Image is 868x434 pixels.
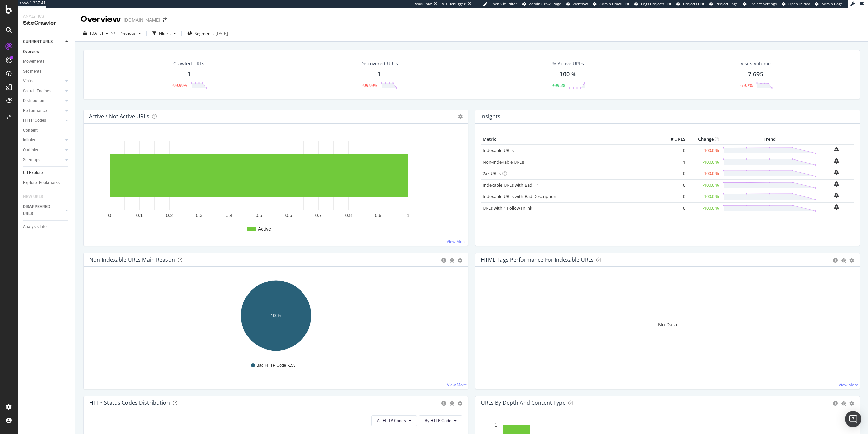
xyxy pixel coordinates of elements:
div: +99.28 [552,82,565,88]
text: 0.7 [315,213,322,218]
a: Url Explorer [23,169,70,176]
a: Open in dev [782,1,810,7]
a: 2xx URLs [482,170,501,176]
a: NEW URLS [23,193,50,201]
a: HTTP Codes [23,117,63,124]
td: -100.0 % [687,145,721,156]
text: 1 [407,213,410,218]
a: Logs Projects List [634,1,671,7]
div: Search Engines [23,88,51,95]
text: 100% [271,313,281,318]
span: Project Page [716,1,738,6]
text: 0.9 [375,213,382,218]
a: URLs with 1 Follow Inlink [482,205,532,211]
td: -100.0 % [687,191,721,202]
span: Logs Projects List [641,1,671,6]
div: Url Explorer [23,169,44,176]
div: [DATE] [216,31,228,36]
span: Admin Crawl Page [529,1,561,6]
div: bug [841,401,846,406]
div: 100 % [559,70,577,79]
a: Explorer Bookmarks [23,179,70,186]
span: Previous [117,30,136,36]
button: Previous [117,28,144,39]
div: Analytics [23,14,70,19]
a: Webflow [566,1,588,7]
a: Overview [23,48,70,55]
a: Visits [23,78,63,85]
div: Viz Debugger: [442,1,467,7]
div: 1 [187,70,191,79]
span: Webflow [573,1,588,6]
td: -100.0 % [687,179,721,191]
span: Segments [195,31,214,36]
span: Open in dev [788,1,810,6]
th: # URLS [660,134,687,145]
div: bug [450,258,454,263]
span: Open Viz Editor [490,1,517,6]
div: A chart. [89,134,462,240]
div: URLs by Depth and Content Type [481,399,566,406]
div: Segments [23,68,41,75]
a: Performance [23,107,63,114]
a: Search Engines [23,88,63,95]
text: 0.8 [345,213,352,218]
a: Sitemaps [23,156,63,164]
h4: Active / Not Active URLs [89,112,149,121]
div: bell-plus [834,158,839,164]
button: By HTTP Code [419,415,462,426]
a: View More [447,239,467,244]
div: Distribution [23,97,44,105]
td: 0 [660,202,687,214]
a: CURRENT URLS [23,38,63,45]
a: Projects List [676,1,704,7]
span: Project Settings [749,1,777,6]
div: CURRENT URLS [23,38,53,45]
span: 2025 Sep. 13th [90,30,103,36]
div: -99.99% [172,82,187,88]
div: -99.99% [362,82,377,88]
text: 0.1 [136,213,143,218]
td: 0 [660,191,687,202]
span: Bad HTTP Code -153 [256,363,295,369]
button: [DATE] [81,28,111,39]
text: 1 [495,423,497,428]
button: Filters [150,28,179,39]
a: Indexable URLs with Bad Description [482,193,556,200]
button: All HTTP Codes [371,415,417,426]
div: 1 [377,70,381,79]
a: Non-Indexable URLs [482,159,524,165]
a: View More [447,382,467,388]
div: bell-plus [834,147,839,152]
a: Distribution [23,97,63,105]
svg: A chart. [89,278,462,356]
th: Trend [721,134,818,145]
i: Options [458,114,463,119]
div: bell-plus [834,181,839,187]
div: Outlinks [23,147,38,154]
td: -100.0 % [687,168,721,179]
text: Active [258,226,271,232]
div: % Active URLs [552,60,584,67]
div: gear [849,258,854,263]
div: bug [450,401,454,406]
div: [DOMAIN_NAME] [124,17,160,23]
a: Outlinks [23,147,63,154]
div: Analysis Info [23,223,47,230]
div: Overview [23,48,39,55]
div: Visits [23,78,33,85]
div: bell-plus [834,204,839,210]
text: 0 [108,213,111,218]
td: 0 [660,168,687,179]
div: circle-info [833,401,838,406]
div: Filters [159,31,171,36]
a: Segments [23,68,70,75]
th: Change [687,134,721,145]
a: Indexable URLs with Bad H1 [482,182,539,188]
td: 1 [660,156,687,168]
a: Content [23,127,70,134]
td: -100.0 % [687,202,721,214]
span: All HTTP Codes [377,418,406,423]
div: Content [23,127,38,134]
